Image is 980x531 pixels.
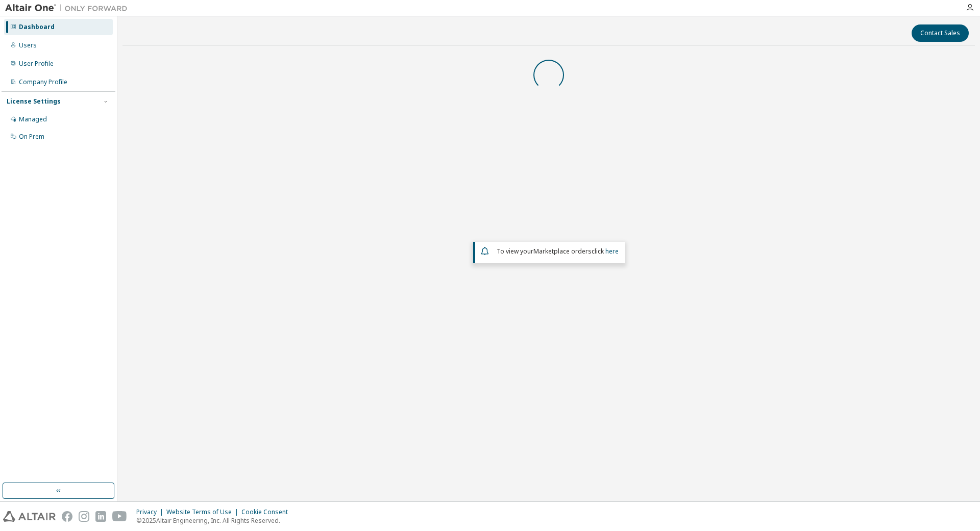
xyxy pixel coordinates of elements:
div: License Settings [7,97,61,106]
div: On Prem [19,133,44,141]
div: User Profile [19,60,54,68]
div: Managed [19,115,47,123]
button: Contact Sales [912,24,969,42]
div: Users [19,41,37,49]
img: altair_logo.svg [3,511,56,522]
div: Company Profile [19,78,67,86]
div: Privacy [136,508,166,516]
img: linkedin.svg [95,511,106,522]
div: Website Terms of Use [166,508,241,516]
div: Dashboard [19,23,55,31]
img: facebook.svg [62,511,72,522]
span: To view your click [497,247,619,256]
p: © 2025 Altair Engineering, Inc. All Rights Reserved. [136,516,294,525]
img: Altair One [5,3,133,13]
img: youtube.svg [112,511,127,522]
img: instagram.svg [79,511,89,522]
a: here [605,247,619,256]
em: Marketplace orders [533,247,592,256]
div: Cookie Consent [241,508,294,516]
